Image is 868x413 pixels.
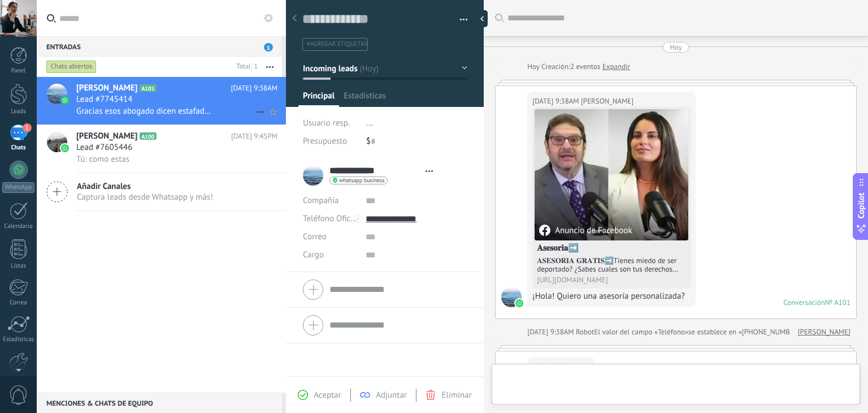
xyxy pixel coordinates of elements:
[476,10,488,27] div: Ocultar
[366,132,467,150] div: $
[140,132,156,140] span: A100
[77,181,213,192] span: Añadir Canales
[688,326,804,338] span: se establece en «[PHONE_NUMBER]»
[670,42,682,53] div: Hoy
[314,390,341,401] span: Aceptar
[570,61,600,72] span: 2 eventos
[231,83,277,94] span: [DATE] 9:38AM
[2,182,34,193] div: WhatsApp
[76,142,132,153] span: Lead #7605446
[527,61,541,72] div: Hoy
[303,114,358,132] div: Usuario resp.
[140,84,156,92] span: A101
[344,91,386,107] span: Estadísticas
[303,228,327,246] button: Correo
[527,61,630,72] div: Creación:
[594,326,688,338] span: El valor del campo «Teléfono»
[441,390,471,401] span: Eliminar
[539,225,632,236] div: Anuncio de Facebook
[825,298,850,307] div: № A101
[76,83,137,94] span: [PERSON_NAME]
[366,118,373,128] span: ...
[2,336,35,343] div: Estadísticas
[303,213,362,224] span: Teléfono Oficina
[232,61,258,72] div: Total: 1
[856,193,867,219] span: Copilot
[339,178,384,183] span: whatsapp business
[76,106,215,117] span: Gracias esos abogado dicen estafadores me tengo n ir del pais
[2,67,35,75] div: Panel
[2,299,35,307] div: Correo
[303,246,357,264] div: Cargo
[37,125,286,173] a: avataricon[PERSON_NAME]A100[DATE] 9:45PMLead #7605446Tú: como estas
[602,61,630,72] a: Expandir
[798,326,850,338] a: [PERSON_NAME]
[303,91,335,107] span: Principal
[527,326,576,338] div: [DATE] 9:38AM
[76,94,132,105] span: Lead #7745414
[303,136,347,147] span: Presupuesto
[303,192,357,210] div: Compañía
[2,263,35,270] div: Listas
[532,96,581,107] div: [DATE] 9:38AM
[537,243,686,254] h4: 𝐀𝐬𝐞𝐬𝐨𝐫𝐢𝐚➡️
[61,96,69,104] img: icon
[303,132,358,150] div: Presupuesto
[303,231,327,242] span: Correo
[77,192,213,203] span: Captura leads desde Whatsapp y más!
[532,291,691,302] div: ¡Hola! Quiero una asesoría personalizada?
[303,210,357,228] button: Teléfono Oficina
[23,123,32,132] span: 1
[576,327,594,337] span: Robot
[61,144,69,152] img: icon
[231,131,277,142] span: [DATE] 9:45PM
[783,298,825,307] div: Conversación
[535,109,688,286] a: Anuncio de Facebook𝐀𝐬𝐞𝐬𝐨𝐫𝐢𝐚➡️𝐀𝐒𝐄𝐒𝐎𝐑𝐈𝐀 𝐆𝐑𝐀𝐓𝐈𝐒➡️Tienes miedo de ser deportado? ¿Sabes cuales son tu...
[37,393,282,413] div: Menciones & Chats de equipo
[515,299,523,307] img: waba.svg
[76,131,137,142] span: [PERSON_NAME]
[501,287,522,307] span: Yaneth Flores
[76,154,129,165] span: Tú: como estas
[2,108,35,115] div: Leads
[376,390,407,401] span: Adjuntar
[537,256,686,273] div: 𝐀𝐒𝐄𝐒𝐎𝐑𝐈𝐀 𝐆𝐑𝐀𝐓𝐈𝐒➡️Tienes miedo de ser deportado? ¿Sabes cuales son tus derechos como inmigrante? P...
[264,43,273,51] span: 1
[46,60,97,74] div: Chats abiertos
[37,77,286,124] a: avataricon[PERSON_NAME]A101[DATE] 9:38AMLead #7745414Gracias esos abogado dicen estafadores me te...
[2,223,35,230] div: Calendario
[303,118,350,128] span: Usuario resp.
[532,361,581,372] div: [DATE] 9:38AM
[37,36,282,57] div: Entradas
[537,276,686,284] div: [URL][DOMAIN_NAME]
[307,40,367,48] span: #agregar etiquetas
[2,144,35,152] div: Chats
[303,251,324,259] span: Cargo
[581,96,633,107] span: Yaneth Flores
